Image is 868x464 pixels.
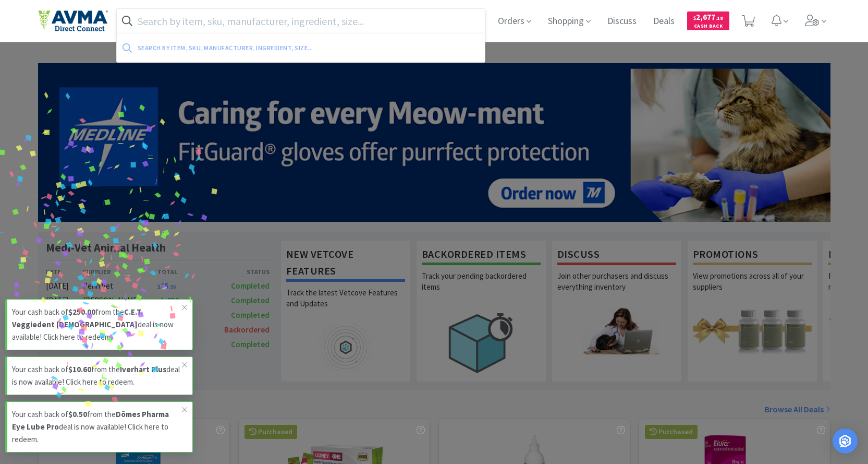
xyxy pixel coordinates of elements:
strong: $10.60 [68,364,91,374]
p: Your cash back of from the deal is now available! Click here to redeem. [12,306,182,343]
p: Your cash back of from the deal is now available! Click here to redeem. [12,363,182,388]
strong: Iverhart Plus [120,364,166,374]
p: Your cash back of from the deal is now available! Click here to redeem. [12,408,182,446]
a: Deals [649,17,679,26]
strong: $0.50 [68,409,87,419]
a: Discuss [603,17,641,26]
span: 2,677 [693,12,723,22]
span: $ [693,15,696,21]
span: . 18 [715,15,723,21]
img: e4e33dab9f054f5782a47901c742baa9_102.png [38,10,108,32]
strong: $250.00 [68,307,95,317]
a: $2,677.18Cash Back [687,7,729,35]
span: Cash Back [693,23,723,30]
div: Search by item, sku, manufacturer, ingredient, size... [138,40,396,56]
div: Open Intercom Messenger [833,429,858,454]
input: Search by item, sku, manufacturer, ingredient, size... [117,9,485,33]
